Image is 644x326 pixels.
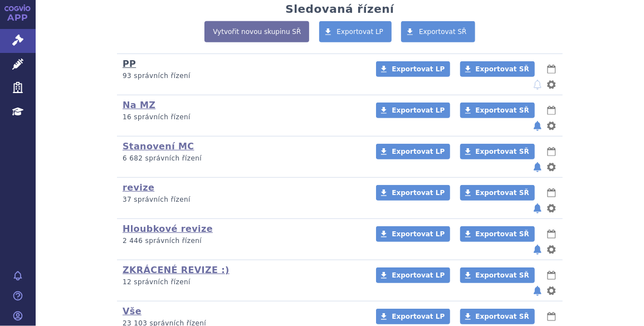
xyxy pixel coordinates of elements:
[419,28,467,36] span: Exportovat SŘ
[392,106,445,114] span: Exportovat LP
[476,106,529,114] span: Exportovat SŘ
[392,189,445,197] span: Exportovat LP
[123,59,136,69] a: PP
[376,61,450,77] a: Exportovat LP
[546,62,557,76] button: lhůty
[546,119,557,133] button: nastavení
[123,100,155,110] a: Na MZ
[476,313,529,320] span: Exportovat SŘ
[392,148,445,155] span: Exportovat LP
[376,309,450,324] a: Exportovat LP
[476,148,529,155] span: Exportovat SŘ
[123,113,362,122] p: 16 správních řízení
[476,189,529,197] span: Exportovat SŘ
[546,104,557,117] button: lhůty
[532,202,543,215] button: notifikace
[123,182,154,193] a: revize
[376,226,450,242] a: Exportovat LP
[392,271,445,279] span: Exportovat LP
[532,160,543,174] button: notifikace
[460,309,535,324] a: Exportovat SŘ
[476,65,529,73] span: Exportovat SŘ
[123,265,230,275] a: ZKRÁCENÉ REVIZE :)
[123,154,362,163] p: 6 682 správních řízení
[123,141,194,152] a: Stanovení MC
[376,103,450,118] a: Exportovat LP
[460,103,535,118] a: Exportovat SŘ
[123,306,142,317] a: Vše
[376,144,450,159] a: Exportovat LP
[546,145,557,158] button: lhůty
[392,230,445,238] span: Exportovat LP
[204,21,309,42] a: Vytvořit novou skupinu SŘ
[460,185,535,201] a: Exportovat SŘ
[532,243,543,256] button: notifikace
[319,21,392,42] a: Exportovat LP
[546,202,557,215] button: nastavení
[460,226,535,242] a: Exportovat SŘ
[123,223,213,234] a: Hloubkové revize
[546,269,557,282] button: lhůty
[460,267,535,283] a: Exportovat SŘ
[546,227,557,241] button: lhůty
[376,185,450,201] a: Exportovat LP
[285,2,394,16] h2: Sledovaná řízení
[401,21,475,42] a: Exportovat SŘ
[123,236,362,246] p: 2 446 správních řízení
[392,313,445,320] span: Exportovat LP
[460,144,535,159] a: Exportovat SŘ
[532,78,543,91] button: notifikace
[532,284,543,298] button: notifikace
[123,195,362,205] p: 37 správních řízení
[546,160,557,174] button: nastavení
[546,310,557,323] button: lhůty
[337,28,384,36] span: Exportovat LP
[460,61,535,77] a: Exportovat SŘ
[476,230,529,238] span: Exportovat SŘ
[123,71,362,81] p: 93 správních řízení
[532,119,543,133] button: notifikace
[546,243,557,256] button: nastavení
[392,65,445,73] span: Exportovat LP
[546,186,557,200] button: lhůty
[546,284,557,298] button: nastavení
[546,78,557,91] button: nastavení
[476,271,529,279] span: Exportovat SŘ
[376,267,450,283] a: Exportovat LP
[123,278,362,287] p: 12 správních řízení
